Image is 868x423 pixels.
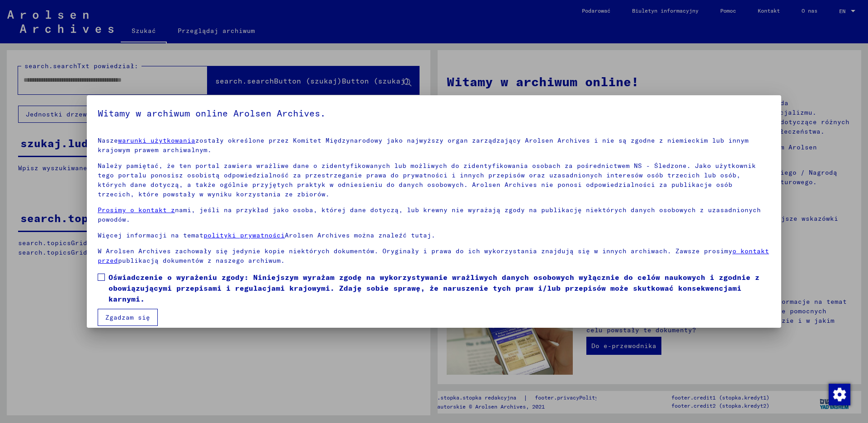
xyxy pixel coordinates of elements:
p: W Arolsen Archives zachowały się jedynie kopie niektórych dokumentów. Oryginały i prawa do ich wy... [98,246,770,265]
button: Zgadzam się [98,309,158,326]
p: Nasze zostały określone przez Komitet Międzynarodowy jako najwyższy organ zarządzający Arolsen Ar... [98,136,770,155]
h5: Witamy w archiwum online Arolsen Archives. [98,106,770,121]
a: warunki użytkowania [118,136,195,144]
img: Zustimmung ändern [829,384,850,405]
font: Oświadczenie o wyrażeniu zgody: Niniejszym wyrażam zgodę na wykorzystywanie wrażliwych danych oso... [108,273,759,303]
p: Należy pamiętać, że ten portal zawiera wrażliwe dane o zidentyfikowanych lub możliwych do zidenty... [98,161,770,199]
p: Więcej informacji na temat Arolsen Archives można znaleźć tutaj. [98,231,770,240]
p: nami, jeśli na przykład jako osoba, której dane dotyczą, lub krewny nie wyrażają zgody na publika... [98,205,770,224]
a: o kontakt przed [98,247,769,265]
a: Prosimy o kontakt z [98,206,175,214]
a: polityki prywatności [203,231,285,239]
